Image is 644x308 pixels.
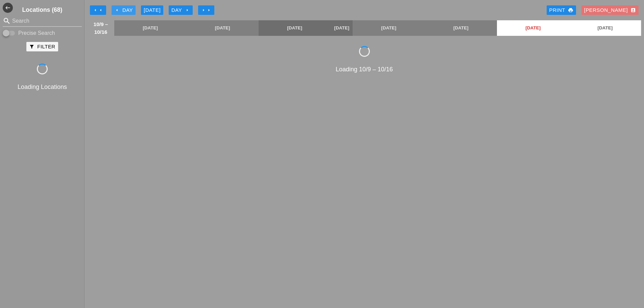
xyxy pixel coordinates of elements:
[185,7,190,13] i: arrow_right
[98,7,103,13] i: arrow_left
[141,5,163,15] button: [DATE]
[93,7,98,13] i: arrow_left
[198,5,214,15] button: Move Ahead 1 Week
[630,7,636,13] i: account_box
[112,5,136,15] button: Day
[353,20,425,36] a: [DATE]
[3,29,82,37] div: Enable Precise search to match search terms exactly.
[186,20,258,36] a: [DATE]
[425,20,497,36] a: [DATE]
[26,42,58,51] button: Filter
[568,7,573,13] i: print
[87,65,641,74] div: Loading 10/9 – 10/16
[1,82,83,92] div: Loading Locations
[3,17,11,25] i: search
[18,30,55,37] label: Precise Search
[331,20,353,36] a: [DATE]
[114,20,186,36] a: [DATE]
[29,44,34,49] i: filter_alt
[206,7,212,13] i: arrow_right
[144,6,161,14] div: [DATE]
[3,3,13,13] button: Shrink Sidebar
[497,20,569,36] a: [DATE]
[569,20,641,36] a: [DATE]
[114,6,133,14] div: Day
[29,43,55,51] div: Filter
[584,6,636,14] div: [PERSON_NAME]
[259,20,331,36] a: [DATE]
[547,5,576,15] a: Print
[549,6,573,14] div: Print
[91,20,111,36] span: 10/9 – 10/16
[201,7,206,13] i: arrow_right
[114,7,120,13] i: arrow_left
[12,16,72,26] input: Search
[3,3,13,13] i: west
[169,5,193,15] button: Day
[171,6,190,14] div: Day
[581,5,639,15] button: [PERSON_NAME]
[90,5,106,15] button: Move Back 1 Week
